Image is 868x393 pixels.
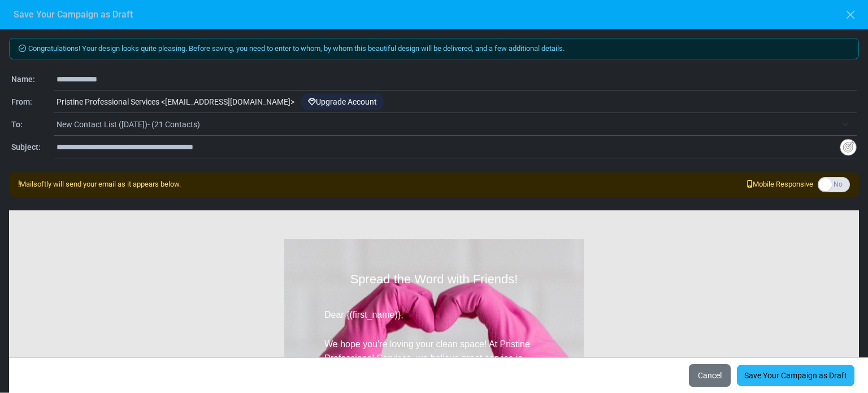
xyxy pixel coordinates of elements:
[737,365,854,386] a: Save Your Campaign as Draft
[350,272,518,286] span: Spread the Word with Friends!
[11,74,54,85] div: Name:
[54,92,857,113] div: Pristine Professional Services < [EMAIL_ADDRESS][DOMAIN_NAME] >
[18,179,181,190] div: Mailsoftly will send your email as it appears below.
[57,118,836,131] span: New Contact List (2025-09-24)- (21 Contacts)
[324,339,530,378] span: We hope you're loving your clean space! At Pristine Professional Services, we believe great servi...
[688,364,731,387] button: Cancel
[9,38,859,59] div: Congratulations! Your design looks quite pleasing. Before saving, you need to enter to whom, by w...
[57,114,857,135] span: New Contact List (2025-09-24)- (21 Contacts)
[11,96,54,108] div: From:
[14,9,133,20] h6: Save Your Campaign as Draft
[301,93,384,110] a: Upgrade Account
[11,141,54,153] div: Subject:
[747,179,813,190] span: Mobile Responsive
[840,139,857,156] img: Insert Variable
[324,310,403,319] span: Dear {(first_name)},
[11,119,54,131] div: To:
